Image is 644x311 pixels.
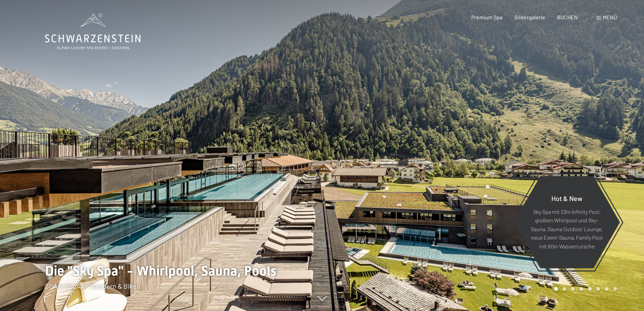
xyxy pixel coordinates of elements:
div: Carousel Page 2 [563,287,566,291]
a: BUCHEN [557,14,578,20]
div: Carousel Page 5 [588,287,592,291]
span: Hot & New [551,194,582,202]
div: Carousel Page 6 [596,287,600,291]
div: Carousel Page 7 [605,287,609,291]
p: Sky Spa mit 23m Infinity Pool, großem Whirlpool und Sky-Sauna, Sauna Outdoor Lounge, neue Event-S... [530,207,603,250]
div: Carousel Pagination [552,287,617,291]
a: Bildergalerie [515,14,545,20]
div: Carousel Page 1 (Current Slide) [554,287,558,291]
div: Carousel Page 3 [571,287,575,291]
a: Premium Spa [471,14,502,20]
div: Carousel Page 4 [579,287,583,291]
div: Carousel Page 8 [613,287,617,291]
span: Menü [603,14,617,20]
a: Hot & New Sky Spa mit 23m Infinity Pool, großem Whirlpool und Sky-Sauna, Sauna Outdoor Lounge, ne... [513,176,620,269]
